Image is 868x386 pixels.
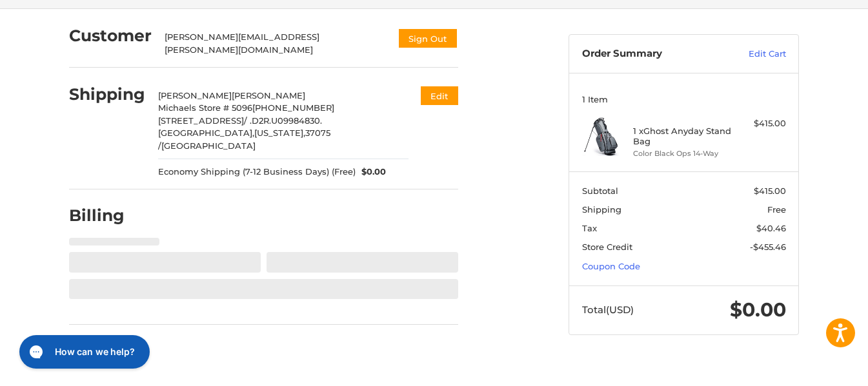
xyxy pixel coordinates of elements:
iframe: Google Customer Reviews [762,351,868,386]
li: Color Black Ops 14-Way [633,148,732,159]
button: Edit [421,86,458,105]
iframe: Gorgias live chat messenger [13,331,154,373]
div: $415.00 [735,117,786,130]
span: [STREET_ADDRESS] [158,115,244,126]
span: Store Credit [582,242,632,252]
span: $40.46 [756,223,786,233]
span: [PERSON_NAME] [232,90,305,101]
a: Coupon Code [582,261,640,271]
span: Free [767,204,786,215]
span: Total (USD) [582,304,634,316]
a: Edit Cart [721,48,786,61]
span: Tax [582,223,597,233]
span: [PERSON_NAME] [158,90,232,101]
span: 37075 / [158,128,330,151]
h4: 1 x Ghost Anyday Stand Bag [633,126,732,147]
h3: 1 Item [582,94,786,104]
span: [GEOGRAPHIC_DATA] [161,140,256,151]
span: [GEOGRAPHIC_DATA], [158,128,254,138]
span: Subtotal [582,186,618,196]
div: [PERSON_NAME][EMAIL_ADDRESS][PERSON_NAME][DOMAIN_NAME] [165,31,385,56]
span: [US_STATE], [254,128,305,138]
button: Sign Out [398,28,458,49]
span: $415.00 [754,186,786,196]
span: / .D2R.U09984830. [244,115,322,126]
span: Economy Shipping (7-12 Business Days) (Free) [158,166,356,179]
h3: Order Summary [582,48,721,61]
h2: Shipping [69,84,145,104]
span: $0.00 [356,166,387,179]
h2: Billing [69,206,145,226]
span: Shipping [582,204,621,215]
h2: Customer [69,26,152,46]
span: $0.00 [730,298,786,322]
span: Michaels Store # 5096 [158,102,252,113]
span: -$455.46 [750,242,786,252]
span: [PHONE_NUMBER] [252,102,334,113]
